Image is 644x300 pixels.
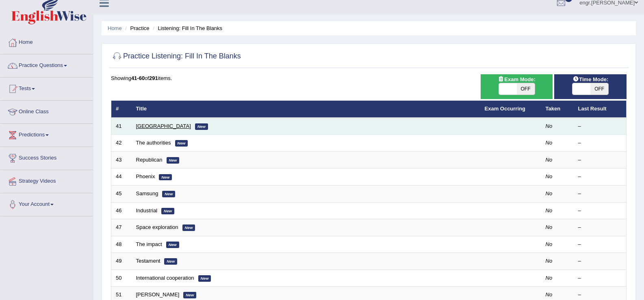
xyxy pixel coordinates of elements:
[123,24,149,32] li: Practice
[578,207,622,215] div: –
[183,292,196,298] em: New
[0,170,93,190] a: Strategy Videos
[132,101,480,118] th: Title
[578,257,622,265] div: –
[0,54,93,75] a: Practice Questions
[0,101,93,121] a: Online Class
[111,101,132,118] th: #
[136,291,180,298] a: [PERSON_NAME]
[161,208,174,214] em: New
[136,140,171,146] a: The authorities
[590,83,608,95] span: OFF
[198,275,211,282] em: New
[578,173,622,181] div: –
[578,123,622,130] div: –
[149,75,158,81] b: 291
[546,207,553,214] em: No
[0,31,93,52] a: Home
[136,275,194,281] a: International cooperation
[111,151,132,168] td: 43
[546,123,553,129] em: No
[0,147,93,167] a: Success Stories
[546,224,553,230] em: No
[578,274,622,282] div: –
[136,123,191,129] a: [GEOGRAPHIC_DATA]
[569,75,611,84] span: Time Mode:
[578,291,622,299] div: –
[494,75,538,84] span: Exam Mode:
[111,168,132,186] td: 44
[111,270,132,287] td: 50
[162,191,175,197] em: New
[574,101,627,118] th: Last Result
[111,253,132,270] td: 49
[546,275,553,281] em: No
[546,258,553,264] em: No
[136,207,158,214] a: Industrial
[546,190,553,196] em: No
[182,224,195,231] em: New
[0,78,93,98] a: Tests
[481,74,553,99] div: Show exams occurring in exams
[136,258,160,264] a: Testament
[111,135,132,152] td: 42
[578,139,622,147] div: –
[164,258,177,265] em: New
[578,156,622,164] div: –
[111,202,132,219] td: 46
[546,173,553,179] em: No
[166,242,179,248] em: New
[111,74,627,82] div: Showing of items.
[546,157,553,163] em: No
[546,140,553,146] em: No
[111,236,132,253] td: 48
[136,224,178,230] a: Space exploration
[578,190,622,198] div: –
[175,140,188,147] em: New
[111,50,241,63] h2: Practice Listening: Fill In The Blanks
[0,193,93,214] a: Your Account
[159,174,172,181] em: New
[546,291,553,298] em: No
[111,118,132,135] td: 41
[546,241,553,247] em: No
[136,241,162,247] a: The impact
[136,173,155,179] a: Phoenix
[167,157,180,164] em: New
[578,241,622,248] div: –
[541,101,574,118] th: Taken
[517,83,535,95] span: OFF
[578,224,622,231] div: –
[195,123,208,130] em: New
[0,124,93,144] a: Predictions
[136,190,158,196] a: Samsung
[485,106,525,112] a: Exam Occurring
[108,25,122,31] a: Home
[136,157,163,163] a: Republican
[111,186,132,203] td: 45
[131,75,145,81] b: 41-60
[111,219,132,236] td: 47
[151,24,222,32] li: Listening: Fill In The Blanks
